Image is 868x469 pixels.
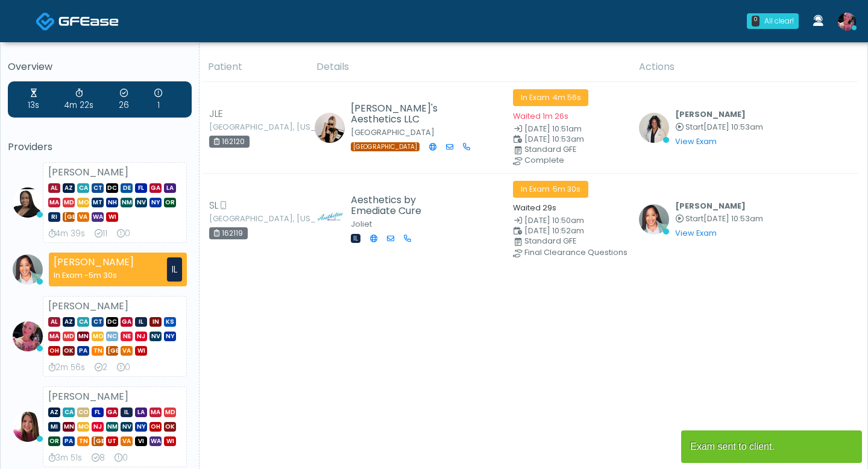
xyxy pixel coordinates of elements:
span: 5m 30s [553,184,580,194]
span: DC [106,183,118,193]
span: GA [149,183,162,193]
img: Lindsey Morgan [838,13,856,31]
div: 2 [95,362,107,374]
span: UT [106,436,118,446]
img: Veronica Weatherspoon [13,187,43,218]
span: CT [92,183,104,193]
a: Docovia [36,1,119,40]
small: Waited 1m 26s [513,111,568,121]
span: AZ [63,183,75,193]
span: NJ [92,422,104,432]
span: NC [106,332,118,341]
strong: [PERSON_NAME] [48,389,128,403]
div: 4m 39s [48,228,85,240]
span: SL [209,198,218,213]
small: Started at [675,215,763,223]
span: MA [149,408,162,417]
span: VA [121,436,133,446]
div: 8 [92,452,105,464]
img: Docovia [58,15,119,27]
span: [GEOGRAPHIC_DATA] [106,346,118,356]
img: Taylor Kubinski [315,204,345,234]
span: WA [149,436,162,446]
span: MD [164,408,176,417]
span: NE [121,332,133,341]
small: Date Created [513,217,624,225]
span: GA [106,408,118,417]
span: OH [149,422,162,432]
span: [GEOGRAPHIC_DATA] [63,212,75,222]
span: VA [121,346,133,356]
div: 0 [115,452,128,464]
span: IL [135,317,147,327]
span: [DATE] 10:50am [524,215,584,225]
span: IN [149,317,162,327]
span: MO [77,198,89,207]
b: [PERSON_NAME] [675,201,746,211]
span: [DATE] 10:53am [703,213,763,224]
span: AL [48,317,60,327]
div: Standard GFE [524,238,636,245]
span: DC [106,317,118,327]
div: 26 [119,87,129,112]
span: OR [164,198,176,207]
span: MO [92,332,104,341]
span: OR [48,436,60,446]
span: CT [92,317,104,327]
span: Start [685,213,703,224]
a: View Exam [675,136,717,146]
div: 3m 51s [48,452,82,464]
div: 13s [28,87,39,112]
span: CO [77,408,89,417]
small: [GEOGRAPHIC_DATA], [US_STATE] [209,124,275,131]
h5: Overview [8,61,192,72]
span: GA [121,317,133,327]
span: RI [48,212,60,222]
span: MA [48,198,60,207]
span: MN [77,332,89,341]
small: Scheduled Time [513,227,624,235]
span: [GEOGRAPHIC_DATA] [351,142,420,151]
img: Megan McComy [13,412,43,442]
span: NY [149,198,162,207]
div: Complete [524,157,636,164]
span: [DATE] 10:53am [703,122,763,132]
th: Actions [632,52,858,82]
span: DE [121,183,133,193]
span: WA [92,212,104,222]
b: [PERSON_NAME] [675,109,746,119]
span: IL [351,234,360,243]
img: Rachael Hunt [639,113,669,143]
img: Alyssa Watson [315,113,345,143]
span: [DATE] 10:53am [524,134,584,144]
strong: [PERSON_NAME] [54,255,134,269]
a: View Exam [675,228,717,238]
span: OK [63,346,75,356]
span: LA [135,408,147,417]
a: 0 All clear! [740,8,806,34]
div: 162119 [209,227,248,239]
span: MN [63,422,75,432]
span: LA [164,183,176,193]
img: Lindsey Morgan [13,321,43,351]
span: NM [121,198,133,207]
div: 0 [117,228,130,240]
span: WI [164,436,176,446]
span: OH [48,346,60,356]
span: 4m 56s [553,92,581,102]
span: TN [77,436,89,446]
small: Date Created [513,125,624,133]
span: JLE [209,107,223,121]
span: 5m 30s [89,270,117,280]
div: All clear! [764,16,794,27]
span: IL [121,408,133,417]
img: Docovia [36,11,55,31]
div: 0 [752,16,759,27]
div: 1 [154,87,162,112]
span: CA [77,317,89,327]
span: MT [92,198,104,207]
strong: [PERSON_NAME] [48,165,128,179]
span: MD [63,198,75,207]
div: 11 [95,228,107,240]
h5: [PERSON_NAME]'s Aesthetics LLC [351,103,456,125]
